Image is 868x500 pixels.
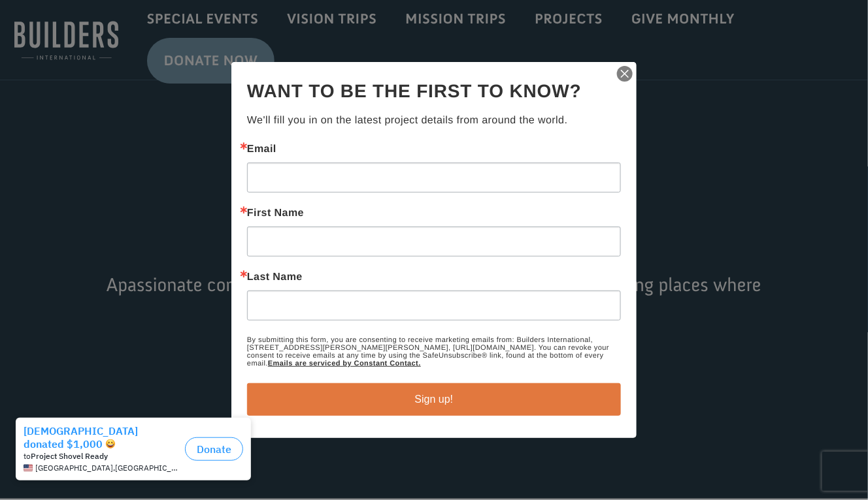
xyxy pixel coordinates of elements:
[247,383,621,416] button: Sign up!
[105,27,116,38] img: emoji grinningFace
[24,40,180,50] div: to
[247,78,621,105] h2: Want to be the first to know?
[247,113,621,129] p: We'll fill you in on the latest project details from around the world.
[247,272,621,283] label: Last Name
[247,144,621,155] label: Email
[616,65,634,83] img: ctct-close-x.svg
[24,13,180,39] div: [DEMOGRAPHIC_DATA] donated $1,000
[35,52,180,61] span: [GEOGRAPHIC_DATA] , [GEOGRAPHIC_DATA]
[31,40,108,50] strong: Project Shovel Ready
[185,26,243,50] button: Donate
[247,336,621,367] p: By submitting this form, you are consenting to receive marketing emails from: Builders Internatio...
[247,208,621,219] label: First Name
[24,52,33,61] img: US.png
[268,360,421,367] a: Emails are serviced by Constant Contact.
